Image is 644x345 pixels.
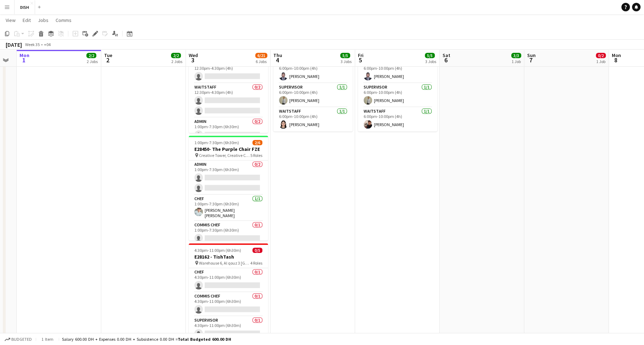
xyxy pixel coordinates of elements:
[189,195,268,221] app-card-role: Chef1/11:00pm-7:30pm (6h30m)[PERSON_NAME] [PERSON_NAME]
[189,254,268,260] h3: E28162 - TishTash
[443,52,450,58] span: Sat
[358,83,437,107] app-card-role: Supervisor1/16:00pm-10:00pm (4h)[PERSON_NAME]
[189,83,268,118] app-card-role: Waitstaff0/212:30pm-4:30pm (4h)
[23,42,41,47] span: Week 35
[44,42,51,47] div: +04
[39,336,56,342] span: 1 item
[273,59,353,83] app-card-role: Mixologist1/16:00pm-10:00pm (4h)[PERSON_NAME]
[6,41,22,48] div: [DATE]
[18,56,29,64] span: 1
[38,17,49,23] span: Jobs
[189,160,268,195] app-card-role: Admin0/21:00pm-7:30pm (6h30m)
[272,56,282,64] span: 4
[189,146,268,152] h3: E28450- The Purple Chair FZE
[596,59,605,64] div: 1 Job
[341,59,352,64] div: 3 Jobs
[19,52,29,58] span: Mon
[189,52,198,58] span: Wed
[255,53,267,58] span: 6/21
[15,0,35,14] button: DISH
[252,248,262,253] span: 0/5
[3,16,18,25] a: View
[611,56,621,64] span: 8
[273,83,353,107] app-card-role: Supervisor1/16:00pm-10:00pm (4h)[PERSON_NAME]
[194,140,239,145] span: 1:00pm-7:30pm (6h30m)
[273,107,353,131] app-card-role: Waitstaff1/16:00pm-10:00pm (4h)[PERSON_NAME]
[358,52,364,58] span: Fri
[189,292,268,316] app-card-role: Commis Chef0/14:30pm-11:00pm (6h30m)
[189,28,268,133] app-job-card: 12:30pm-7:30pm (7h)0/5E28475 - Kraftwerk Design and Production [PERSON_NAME][STREET_ADDRESS]3 Rol...
[189,316,268,340] app-card-role: Supervisor0/14:30pm-11:00pm (6h30m)
[171,53,181,58] span: 2/2
[20,16,34,25] a: Edit
[273,28,353,131] app-job-card: 6:00pm-10:00pm (4h)3/3E28380 - Parfums Christian Dior Emirates Llc DIOR - [GEOGRAPHIC_DATA]3 Role...
[199,260,250,266] span: Warehouse 6, Al qouz 3 [GEOGRAPHIC_DATA]
[189,118,268,152] app-card-role: Admin0/21:00pm-7:30pm (6h30m)
[252,140,262,145] span: 2/6
[250,260,262,266] span: 4 Roles
[4,335,33,343] button: Budgeted
[56,17,72,23] span: Comms
[527,52,536,58] span: Sun
[357,56,364,64] span: 5
[441,56,450,64] span: 6
[358,107,437,131] app-card-role: Waitstaff1/16:00pm-10:00pm (4h)[PERSON_NAME]
[256,59,267,64] div: 6 Jobs
[87,59,98,64] div: 2 Jobs
[199,153,250,158] span: Creative Tower, Creative City Fujairah Media Free Z one Fujairah [GEOGRAPHIC_DATA]
[23,17,31,23] span: Edit
[178,336,231,342] span: Total Budgeted 600.00 DH
[358,59,437,83] app-card-role: Mixologist1/16:00pm-10:00pm (4h)[PERSON_NAME]
[189,59,268,83] app-card-role: Chef0/112:30pm-4:30pm (4h)
[425,59,436,64] div: 3 Jobs
[188,56,198,64] span: 3
[612,52,621,58] span: Mon
[6,17,16,23] span: View
[425,53,435,58] span: 5/5
[35,16,51,25] a: Jobs
[11,337,32,342] span: Budgeted
[86,53,96,58] span: 2/2
[250,153,262,158] span: 5 Roles
[53,16,74,25] a: Comms
[512,59,521,64] div: 1 Job
[273,52,282,58] span: Thu
[62,336,231,342] div: Salary 600.00 DH + Expenses 0.00 DH + Subsistence 0.00 DH =
[511,53,521,58] span: 3/3
[194,248,241,253] span: 4:30pm-11:00pm (6h30m)
[104,52,112,58] span: Tue
[526,56,536,64] span: 7
[358,28,437,131] app-job-card: 6:00pm-10:00pm (4h)3/3E28380 - Parfums Christian Dior Emirates Llc DIOR - [GEOGRAPHIC_DATA], [GEO...
[596,53,606,58] span: 0/2
[189,268,268,292] app-card-role: Chef0/14:30pm-11:00pm (6h30m)
[171,59,182,64] div: 2 Jobs
[340,53,350,58] span: 5/5
[103,56,112,64] span: 2
[189,136,268,241] app-job-card: 1:00pm-7:30pm (6h30m)2/6E28450- The Purple Chair FZE Creative Tower, Creative City Fujairah Media...
[189,221,268,245] app-card-role: Commis Chef0/11:00pm-7:30pm (6h30m)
